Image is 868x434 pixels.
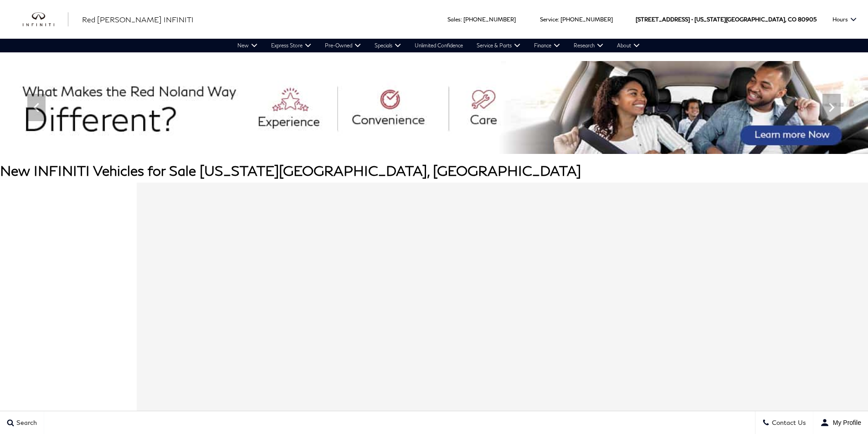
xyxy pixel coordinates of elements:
span: Sales [447,16,461,23]
span: : [558,16,559,23]
a: Unlimited Confidence [408,39,470,52]
a: [PHONE_NUMBER] [463,16,516,23]
button: user-profile-menu [813,411,868,434]
span: : [461,16,462,23]
a: Specials [368,39,408,52]
nav: Main Navigation [231,39,647,52]
a: Finance [527,39,567,52]
span: Service [540,16,558,23]
a: infiniti [23,12,68,27]
a: About [610,39,647,52]
a: [PHONE_NUMBER] [560,16,613,23]
a: Service & Parts [470,39,527,52]
span: Red [PERSON_NAME] INFINITI [82,15,194,24]
a: [STREET_ADDRESS] • [US_STATE][GEOGRAPHIC_DATA], CO 80905 [636,16,817,23]
img: INFINITI [23,12,68,27]
a: Express Store [264,39,318,52]
a: New [231,39,264,52]
span: Search [14,419,37,427]
a: Red [PERSON_NAME] INFINITI [82,14,194,25]
a: Research [567,39,610,52]
span: Contact Us [770,419,806,427]
span: My Profile [829,419,861,426]
a: Pre-Owned [318,39,368,52]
